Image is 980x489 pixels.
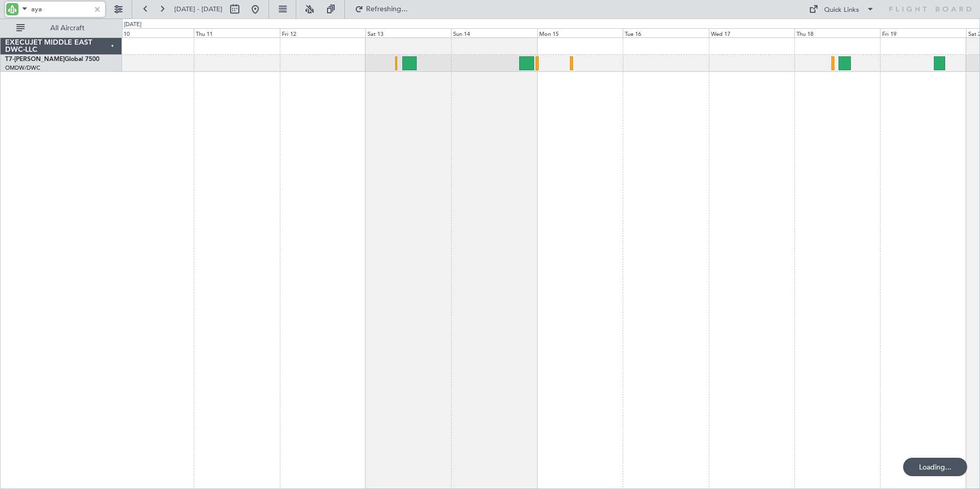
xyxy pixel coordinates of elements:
[365,6,409,13] span: Refreshing...
[5,56,99,63] a: T7-[PERSON_NAME]Global 7500
[174,5,222,14] span: [DATE] - [DATE]
[794,28,880,37] div: Thu 18
[5,56,65,63] span: T7-[PERSON_NAME]
[804,1,880,17] button: Quick Links
[903,458,967,476] div: Loading...
[108,28,194,37] div: Wed 10
[709,28,794,37] div: Wed 17
[280,28,365,37] div: Fri 12
[880,28,966,37] div: Fri 19
[350,1,412,17] button: Refreshing...
[623,28,708,37] div: Tue 16
[5,64,40,72] a: OMDW/DWC
[451,28,537,37] div: Sun 14
[11,20,111,36] button: All Aircraft
[124,21,141,29] div: [DATE]
[537,28,623,37] div: Mon 15
[824,5,859,15] div: Quick Links
[31,2,90,17] input: A/C (Reg. or Type)
[27,25,108,32] span: All Aircraft
[365,28,451,37] div: Sat 13
[194,28,279,37] div: Thu 11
